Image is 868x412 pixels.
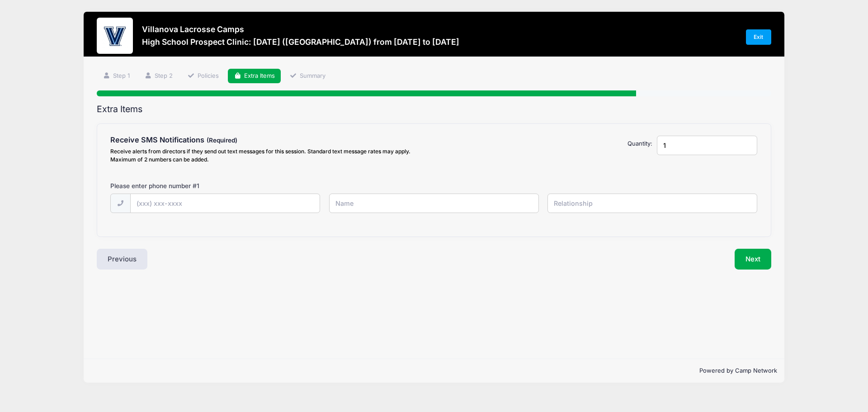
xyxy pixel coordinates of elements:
[130,194,321,213] input: (xxx) xxx-xxxx
[746,29,771,45] a: Exit
[97,69,136,84] a: Step 1
[182,69,225,84] a: Policies
[142,37,459,47] h3: High School Prospect Clinic: [DATE] ([GEOGRAPHIC_DATA]) from [DATE] to [DATE]
[142,24,459,34] h3: Villanova Lacrosse Camps
[329,194,539,213] input: Name
[91,366,777,375] p: Powered by Camp Network
[547,194,757,213] input: Relationship
[138,69,179,84] a: Step 2
[657,136,757,155] input: Quantity
[110,181,199,190] label: Please enter phone number #
[97,104,771,114] h2: Extra Items
[110,147,429,164] div: Receive alerts from directors if they send out text messages for this session. Standard text mess...
[97,249,147,270] button: Previous
[283,69,331,84] a: Summary
[110,136,429,145] h4: Receive SMS Notifications
[228,69,281,84] a: Extra Items
[197,182,199,189] span: 1
[735,249,771,270] button: Next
